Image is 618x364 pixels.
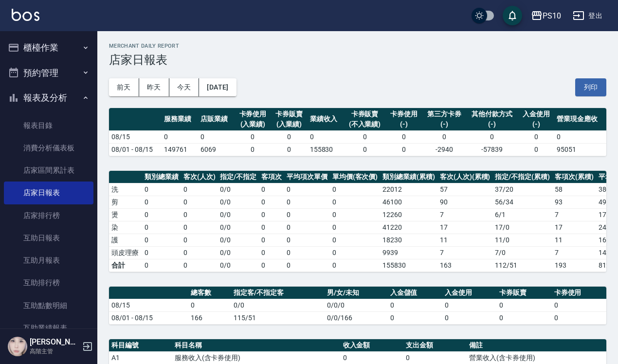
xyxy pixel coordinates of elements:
td: 0 [330,234,381,246]
th: 客項次 [259,171,284,183]
th: 科目編號 [109,339,172,352]
td: 11 [437,234,493,246]
td: 0 [442,299,497,311]
td: 0 / 0 [218,221,259,234]
td: 155830 [380,259,437,272]
td: 0 [198,130,235,143]
div: (-) [469,119,516,129]
td: 0 [330,221,381,234]
th: 卡券使用 [552,287,606,299]
button: 昨天 [139,78,169,96]
div: (不入業績) [346,119,383,129]
a: 店家區間累計表 [4,159,93,182]
td: 0 / 0 [218,196,259,208]
div: 入金使用 [521,109,552,119]
td: 0 [259,196,284,208]
td: 0 [388,311,442,324]
td: 0 [142,196,181,208]
td: 12260 [380,208,437,221]
a: 店家日報表 [4,182,93,204]
td: 0 [308,130,344,143]
td: 115/51 [231,311,325,324]
td: 0 [235,130,271,143]
td: 0 [181,259,218,272]
td: 0 [442,311,497,324]
td: 0/0/0 [325,299,387,311]
button: [DATE] [199,78,236,96]
td: 合計 [109,259,142,272]
td: 11 / 0 [492,234,552,246]
td: 0 [284,259,330,272]
td: 0 [284,208,330,221]
a: 互助點數明細 [4,294,93,317]
button: 前天 [109,78,139,96]
td: 0 [181,234,218,246]
td: 0 [181,246,218,259]
td: 37 / 20 [492,183,552,196]
a: 互助排行榜 [4,272,93,294]
th: 指定/不指定(累積) [492,171,552,183]
button: PS10 [527,6,565,26]
td: 149761 [162,143,198,156]
td: 08/01 - 08/15 [109,311,188,324]
td: 18230 [380,234,437,246]
p: 高階主管 [30,347,79,356]
a: 互助業績報表 [4,317,93,339]
td: 0 [259,221,284,234]
th: 男/女/未知 [325,287,387,299]
td: 17 [437,221,493,234]
td: 0 [259,183,284,196]
td: 6 / 1 [492,208,552,221]
th: 卡券販賣 [497,287,551,299]
td: 08/01 - 08/15 [109,143,162,156]
div: 卡券販賣 [346,109,383,119]
td: 0 / 0 [218,183,259,196]
td: 剪 [109,196,142,208]
td: 0 [271,143,308,156]
td: 0 [284,221,330,234]
td: 95051 [554,143,606,156]
th: 收入金額 [341,339,404,352]
td: 56 / 34 [492,196,552,208]
div: (入業績) [273,119,305,129]
td: 0 [403,351,467,364]
button: 櫃檯作業 [4,35,93,60]
button: save [503,6,522,25]
th: 客次(人次)(累積) [437,171,493,183]
div: 第三方卡券 [424,109,464,119]
td: 11 [552,234,596,246]
button: 預約管理 [4,60,93,86]
td: 頭皮理療 [109,246,142,259]
td: 染 [109,221,142,234]
th: 類別總業績 [142,171,181,183]
td: 0 [142,246,181,259]
td: 0 / 0 [218,208,259,221]
td: 0 [142,221,181,234]
td: -57839 [466,143,518,156]
td: 0 [259,246,284,259]
td: 0 [259,259,284,272]
th: 單均價(客次價) [330,171,381,183]
th: 類別總業績(累積) [380,171,437,183]
td: 0/0/166 [325,311,387,324]
td: 6069 [198,143,235,156]
td: 0 [466,130,518,143]
td: 0 [259,234,284,246]
td: 0 [284,234,330,246]
td: 08/15 [109,299,188,311]
th: 客項次(累積) [552,171,596,183]
th: 業績收入 [308,108,344,131]
td: 0 [554,130,606,143]
td: 155830 [308,143,344,156]
td: 營業收入(含卡券使用) [467,351,606,364]
td: 93 [552,196,596,208]
td: 0 [341,351,404,364]
a: 報表目錄 [4,114,93,137]
td: 0 [188,299,232,311]
td: 護 [109,234,142,246]
td: 0 [142,208,181,221]
a: 消費分析儀表板 [4,137,93,159]
img: Person [8,337,27,356]
td: 112/51 [492,259,552,272]
td: 9939 [380,246,437,259]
